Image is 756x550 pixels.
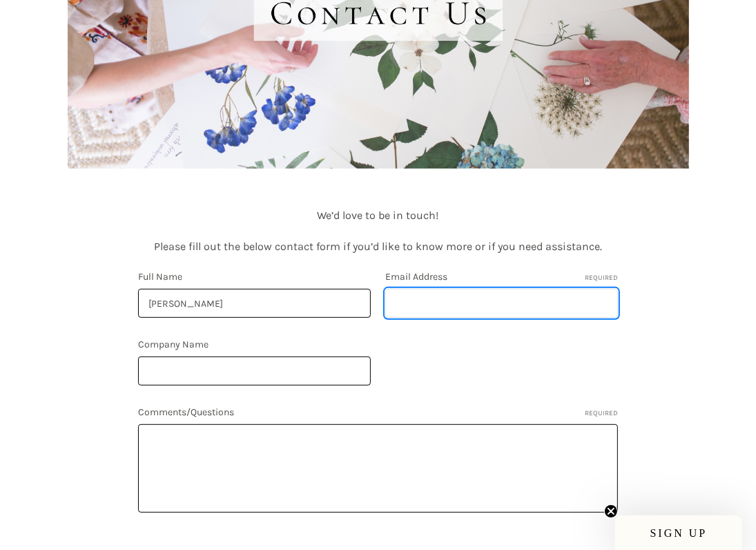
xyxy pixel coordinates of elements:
label: Email Address [385,269,618,284]
button: Close teaser [604,504,618,518]
label: Comments/Questions [138,405,618,419]
label: Company Name [138,337,371,352]
font: Please fill out the below contact form if you’d like to know more or if you need assistance. [154,240,602,253]
div: SIGN UPClose teaser [615,515,742,550]
font: We’d love to be in touch! [318,209,439,222]
small: Required [585,273,618,283]
small: Required [585,408,618,419]
span: SIGN UP [650,527,708,539]
label: Full Name [138,269,371,284]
